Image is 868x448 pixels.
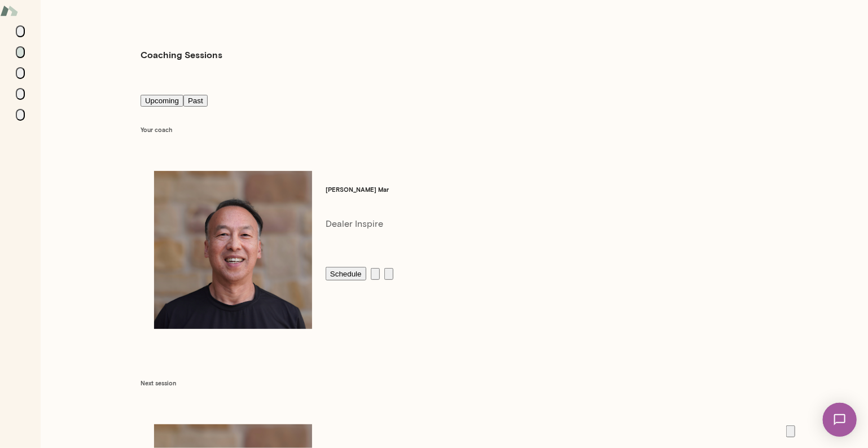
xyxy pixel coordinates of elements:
[384,268,393,280] button: Send message
[16,46,25,58] button: Sessions
[141,379,809,397] h6: Next session
[154,171,312,329] img: Derrick Mar
[141,94,809,107] div: basic tabs example
[141,48,222,62] h4: Coaching Sessions
[16,67,25,79] button: Growth Plan
[16,109,25,121] button: Documents
[16,25,25,37] button: Home
[371,268,380,280] button: View profile
[141,125,809,134] h6: Your coach
[16,88,25,100] button: Insights
[141,95,183,107] button: Upcoming
[326,185,393,194] h6: [PERSON_NAME] Mar
[326,217,393,231] p: Dealer Inspire
[326,267,366,280] button: Schedule
[183,95,208,107] button: Past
